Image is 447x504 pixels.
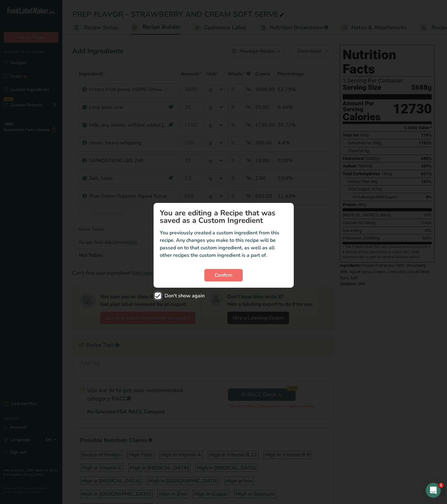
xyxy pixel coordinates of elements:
p: You previously created a custom ingredient from this recipe. Any changes you make to this recipe ... [160,229,288,259]
span: Confirm [215,271,232,279]
span: 1 [439,483,444,488]
span: Don't show again [161,293,205,299]
button: Confirm [204,269,243,281]
iframe: Intercom live chat [426,483,441,498]
h1: You are editing a Recipe that was saved as a Custom Ingredient [160,209,288,224]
